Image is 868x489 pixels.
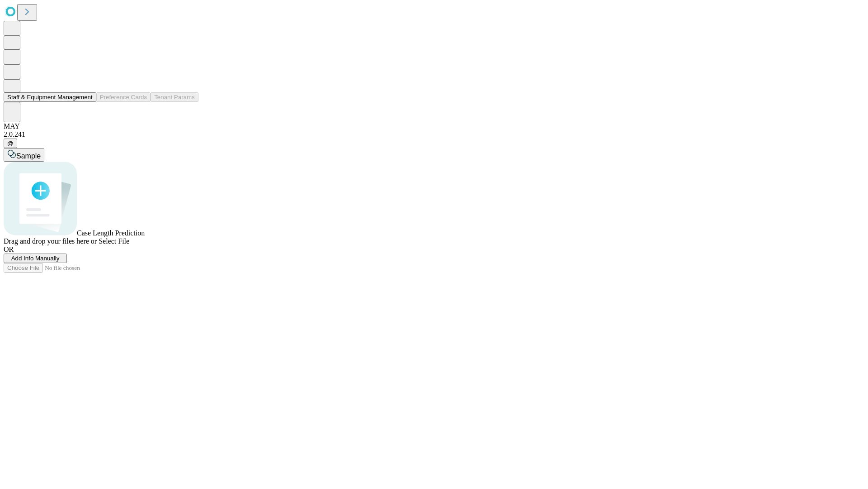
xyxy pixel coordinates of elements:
button: Sample [4,148,44,162]
span: OR [4,245,14,253]
button: Staff & Equipment Management [4,92,96,102]
span: Add Info Manually [11,255,60,262]
span: @ [7,140,14,147]
div: MAY [4,122,864,130]
span: Case Length Prediction [77,229,145,237]
button: Tenant Params [151,92,198,102]
span: Drag and drop your files here or [4,237,97,245]
div: 2.0.241 [4,130,864,139]
span: Select File [99,237,129,245]
button: Preference Cards [96,92,151,102]
button: Add Info Manually [4,254,67,263]
button: @ [4,139,17,148]
span: Sample [16,152,41,160]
